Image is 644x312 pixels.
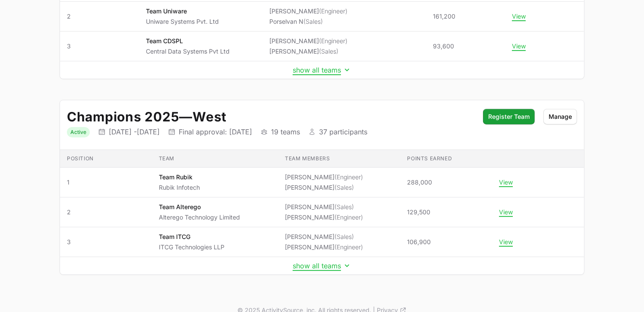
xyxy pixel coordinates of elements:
span: (Engineer) [335,213,363,221]
li: [PERSON_NAME] [285,232,363,241]
li: [PERSON_NAME] [269,7,347,16]
li: [PERSON_NAME] [285,173,363,181]
li: [PERSON_NAME] [269,47,347,56]
button: View [499,208,513,216]
span: 161,200 [433,12,455,21]
th: Team members [278,150,400,168]
li: [PERSON_NAME] [285,243,363,252]
span: 2 [67,12,132,21]
span: (Sales) [335,184,354,191]
button: Register Team [483,109,535,124]
div: Initiative details [60,100,584,275]
span: (Engineer) [319,37,347,45]
p: Alterego Technology Limited [159,213,240,222]
span: 106,900 [407,238,431,246]
span: (Engineer) [319,7,347,15]
p: Team Rubik [159,173,200,181]
span: (Sales) [335,203,354,210]
li: Porselvan N [269,17,347,26]
button: Manage [543,109,577,124]
span: 3 [67,42,132,51]
p: Final approval: [DATE] [179,127,252,136]
span: (Sales) [335,233,354,240]
span: (Sales) [303,18,323,25]
span: Register Team [488,111,530,122]
p: [DATE] - [DATE] [109,127,160,136]
li: [PERSON_NAME] [269,37,347,45]
button: View [512,42,526,50]
li: [PERSON_NAME] [285,213,363,222]
span: Manage [549,111,572,122]
p: 19 teams [271,127,300,136]
p: Central Data Systems Pvt Ltd [146,47,230,56]
p: Team CDSPL [146,37,230,45]
p: Rubik Infotech [159,183,200,192]
th: Position [60,150,152,168]
button: show all teams [293,66,351,74]
span: 3 [67,238,145,246]
li: [PERSON_NAME] [285,203,363,211]
span: (Sales) [319,48,338,55]
h2: Champions 2025 West [67,109,474,124]
span: — [180,109,193,124]
button: View [499,238,513,246]
button: show all teams [293,261,351,270]
p: 37 participants [319,127,367,136]
th: Points earned [400,150,492,168]
p: Uniware Systems Pvt. Ltd [146,17,219,26]
p: Team Alterego [159,203,240,211]
p: ITCG Technologies LLP [159,243,224,252]
th: Team [152,150,278,168]
li: [PERSON_NAME] [285,183,363,192]
button: View [512,13,526,20]
span: 2 [67,208,145,216]
span: (Engineer) [335,243,363,251]
p: Team Uniware [146,7,219,16]
span: 1 [67,178,145,187]
span: 288,000 [407,178,432,187]
p: Team ITCG [159,232,224,241]
span: 129,500 [407,208,430,216]
span: 93,600 [433,42,454,51]
button: View [499,178,513,186]
span: (Engineer) [335,173,363,181]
